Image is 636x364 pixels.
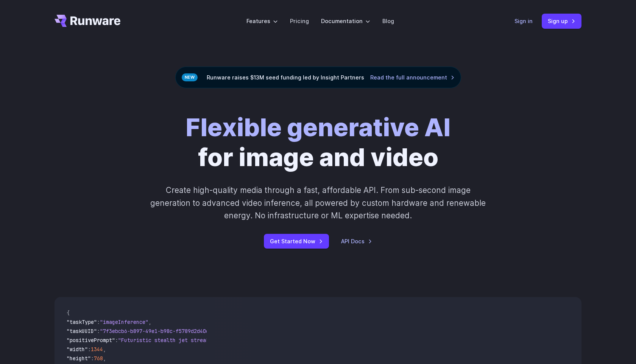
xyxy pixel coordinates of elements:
[290,17,309,25] a: Pricing
[264,234,329,249] a: Get Started Now
[67,346,88,353] span: "width"
[542,14,581,28] a: Sign up
[67,319,97,325] span: "taskType"
[175,67,461,88] div: Runware raises $13M seed funding led by Insight Partners
[103,346,106,353] span: ,
[321,17,370,25] label: Documentation
[97,328,100,334] span: :
[246,17,278,25] label: Features
[88,346,91,353] span: :
[185,112,450,172] h1: for image and video
[67,355,91,362] span: "height"
[67,337,115,344] span: "positivePrompt"
[148,319,151,325] span: ,
[370,73,455,82] a: Read the full announcement
[91,355,94,362] span: :
[514,17,533,25] a: Sign in
[115,337,118,344] span: :
[103,355,106,362] span: ,
[97,319,100,325] span: :
[67,328,97,334] span: "taskUUID"
[341,237,372,246] a: API Docs
[118,337,394,344] span: "Futuristic stealth jet streaking through a neon-lit cityscape with glowing purple exhaust"
[382,17,394,25] a: Blog
[100,319,148,325] span: "imageInference"
[91,346,103,353] span: 1344
[55,15,120,27] a: Go to /
[185,112,450,142] strong: Flexible generative AI
[150,184,487,222] p: Create high-quality media through a fast, affordable API. From sub-second image generation to adv...
[67,310,70,316] span: {
[100,328,215,334] span: "7f3ebcb6-b897-49e1-b98c-f5789d2d40d7"
[94,355,103,362] span: 768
